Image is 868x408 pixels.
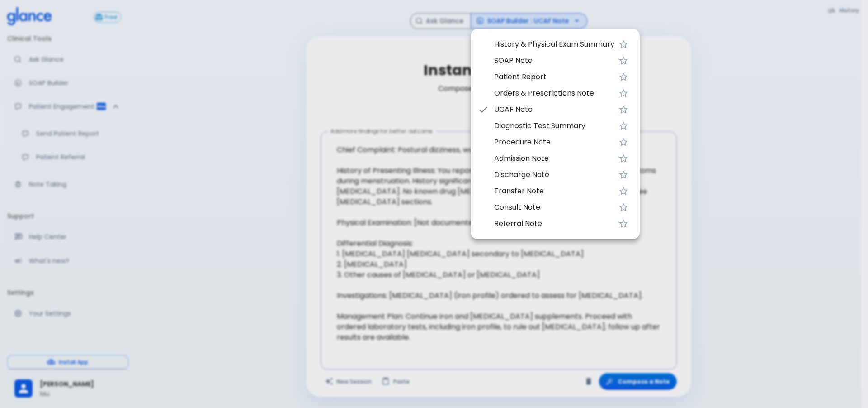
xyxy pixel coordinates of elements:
[494,186,614,197] span: Transfer Note
[614,84,632,102] button: Favorite
[614,52,632,70] button: Favorite
[494,104,614,115] span: UCAF Note
[614,35,632,53] button: Favorite
[494,218,614,229] span: Referral Note
[614,149,632,168] button: Favorite
[614,68,632,86] button: Favorite
[494,88,614,99] span: Orders & Prescriptions Note
[494,72,614,82] span: Patient Report
[494,137,614,148] span: Procedure Note
[614,166,632,184] button: Favorite
[494,202,614,213] span: Consult Note
[614,101,632,119] button: Favorite
[494,169,614,180] span: Discharge Note
[494,120,614,131] span: Diagnostic Test Summary
[614,182,632,200] button: Favorite
[614,198,632,216] button: Favorite
[614,215,632,233] button: Favorite
[494,39,614,50] span: History & Physical Exam Summary
[494,153,614,164] span: Admission Note
[494,55,614,66] span: SOAP Note
[614,117,632,135] button: Favorite
[614,133,632,151] button: Favorite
